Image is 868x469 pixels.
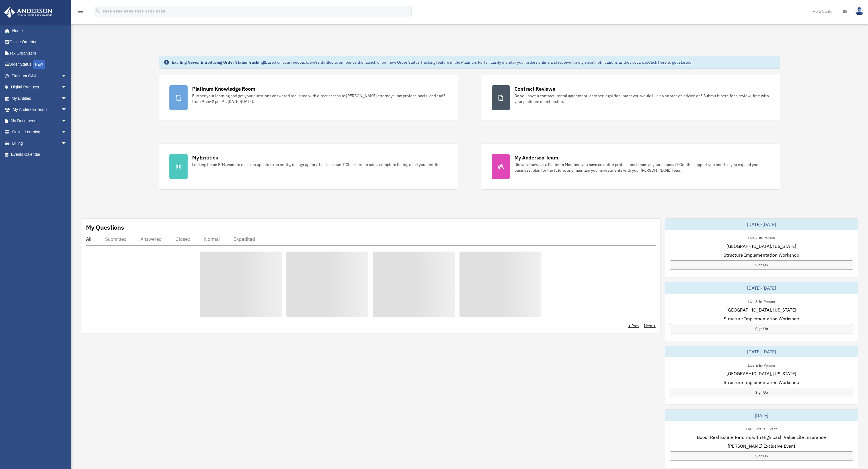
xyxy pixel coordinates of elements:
div: My Entities [192,154,218,161]
a: My Entities Looking for an EIN, want to make an update to an entity, or sign up for a bank accoun... [159,144,458,190]
span: [PERSON_NAME] Exclusive Event [728,443,795,449]
div: Do you have a contract, rental agreement, or other legal document you would like an attorney's ad... [514,93,770,104]
div: [DATE] [665,410,858,421]
a: My Documentsarrow_drop_down [4,115,75,126]
div: Closed [175,236,190,242]
span: arrow_drop_down [61,93,73,104]
div: FREE Virtual Event [741,426,781,431]
a: Events Calendar [4,149,75,160]
a: Online Ordering [4,36,75,48]
a: Sign Up [670,451,853,461]
img: Anderson Advisors Platinum Portal [3,7,54,18]
span: [GEOGRAPHIC_DATA], [US_STATE] [727,243,796,250]
span: Structure Implementation Workshop [724,315,799,322]
a: Tax Organizers [4,47,75,59]
i: menu [77,8,84,15]
span: Structure Implementation Workshop [724,252,799,258]
span: arrow_drop_down [61,104,73,116]
div: My Anderson Team [514,154,558,161]
a: Home [4,25,73,36]
span: arrow_drop_down [61,82,73,93]
div: Submitted [105,236,127,242]
a: Contract Reviews Do you have a contract, rental agreement, or other legal document you would like... [481,75,781,121]
a: Sign Up [670,260,853,270]
div: [DATE]-[DATE] [665,219,858,230]
div: Further your learning and get your questions answered real-time with direct access to [PERSON_NAM... [192,93,448,104]
div: My Questions [86,223,124,232]
a: My Entitiesarrow_drop_down [4,93,75,104]
div: Answered [140,236,162,242]
a: Sign Up [670,324,853,333]
span: [GEOGRAPHIC_DATA], [US_STATE] [727,306,796,313]
span: arrow_drop_down [61,126,73,138]
div: Live & In-Person [743,298,779,304]
a: Click Here to get started! [648,60,693,65]
span: arrow_drop_down [61,115,73,127]
a: menu [77,10,84,15]
a: Platinum Knowledge Room Further your learning and get your questions answered real-time with dire... [159,75,458,121]
a: My Anderson Team Did you know, as a Platinum Member, you have an entire professional team at your... [481,144,781,190]
span: [GEOGRAPHIC_DATA], [US_STATE] [727,370,796,377]
span: arrow_drop_down [61,138,73,149]
div: [DATE]-[DATE] [665,282,858,294]
div: Live & In-Person [743,234,779,240]
a: My Anderson Teamarrow_drop_down [4,104,75,115]
i: search [95,8,101,14]
a: Billingarrow_drop_down [4,138,75,149]
a: Sign Up [670,388,853,397]
a: Order StatusNEW [4,59,75,70]
span: arrow_drop_down [61,70,73,82]
a: Platinum Q&Aarrow_drop_down [4,70,75,82]
span: Structure Implementation Workshop [724,379,799,386]
div: Platinum Knowledge Room [192,85,255,92]
a: < Prev [628,323,639,329]
div: Contract Reviews [514,85,555,92]
a: Next > [644,323,656,329]
strong: Exciting News: Introducing Order Status Tracking! [172,60,265,65]
a: Online Learningarrow_drop_down [4,126,75,138]
div: Based on your feedback, we're thrilled to announce the launch of our new Order Status Tracking fe... [172,59,693,65]
div: Normal [204,236,220,242]
a: Digital Productsarrow_drop_down [4,82,75,93]
div: [DATE]-[DATE] [665,346,858,357]
div: Looking for an EIN, want to make an update to an entity, or sign up for a bank account? Click her... [192,162,443,167]
div: Did you know, as a Platinum Member, you have an entire professional team at your disposal? Get th... [514,162,770,173]
div: Live & In-Person [743,362,779,368]
div: Expedited [233,236,255,242]
div: NEW [33,60,45,69]
span: Boost Real Estate Returns with High Cash Value Life Insurance [697,434,826,441]
div: All [86,236,91,242]
img: User Pic [855,7,864,15]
